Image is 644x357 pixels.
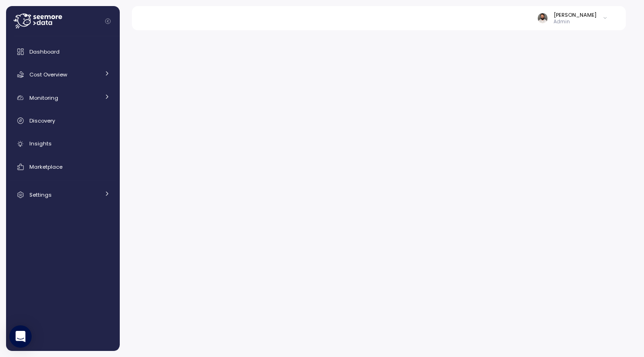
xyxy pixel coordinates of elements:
[10,42,116,61] a: Dashboard
[10,89,116,107] a: Monitoring
[10,111,116,130] a: Discovery
[29,94,58,102] span: Monitoring
[102,18,114,25] button: Collapse navigation
[10,158,116,176] a: Marketplace
[538,13,548,23] img: ACg8ocLskjvUhBDgxtSFCRx4ztb74ewwa1VrVEuDBD_Ho1mrTsQB-QE=s96-c
[29,163,62,171] span: Marketplace
[10,135,116,153] a: Insights
[29,71,67,78] span: Cost Overview
[29,140,52,147] span: Insights
[9,325,32,348] div: Open Intercom Messenger
[29,117,55,124] span: Discovery
[29,191,52,199] span: Settings
[10,185,116,204] a: Settings
[554,11,596,19] div: [PERSON_NAME]
[29,48,60,55] span: Dashboard
[10,65,116,84] a: Cost Overview
[554,19,596,25] p: Admin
